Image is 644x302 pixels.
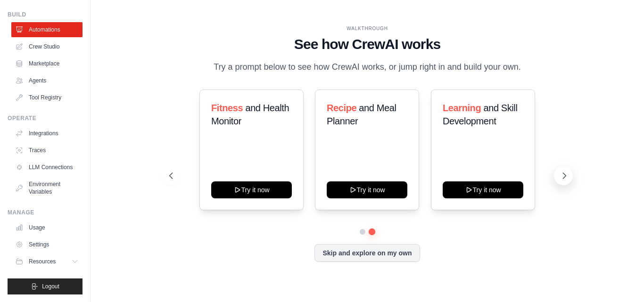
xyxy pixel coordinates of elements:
span: Learning [443,103,481,113]
div: Manage [8,209,83,216]
span: Logout [42,283,59,290]
a: Usage [11,220,83,235]
a: Integrations [11,126,83,141]
button: Skip and explore on my own [314,244,420,262]
button: Logout [8,278,83,294]
div: Build [8,11,83,18]
span: Recipe [327,103,356,113]
button: Try it now [443,181,523,198]
a: Crew Studio [11,39,83,54]
a: Traces [11,143,83,158]
button: Try it now [211,181,292,198]
a: Tool Registry [11,90,83,105]
a: Automations [11,22,83,37]
a: Settings [11,237,83,252]
span: Fitness [211,103,243,113]
button: Try it now [327,181,407,198]
span: and Meal Planner [327,103,396,126]
a: Marketplace [11,56,83,71]
div: Operate [8,114,83,122]
button: Resources [11,254,83,269]
div: WALKTHROUGH [169,25,565,32]
a: Agents [11,73,83,88]
p: Try a prompt below to see how CrewAI works, or jump right in and build your own. [209,60,526,74]
h1: See how CrewAI works [169,36,565,53]
a: LLM Connections [11,160,83,175]
iframe: Chat Widget [597,257,644,302]
span: and Skill Development [443,103,517,126]
span: Resources [29,258,56,265]
a: Environment Variables [11,177,83,199]
span: and Health Monitor [211,103,289,126]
